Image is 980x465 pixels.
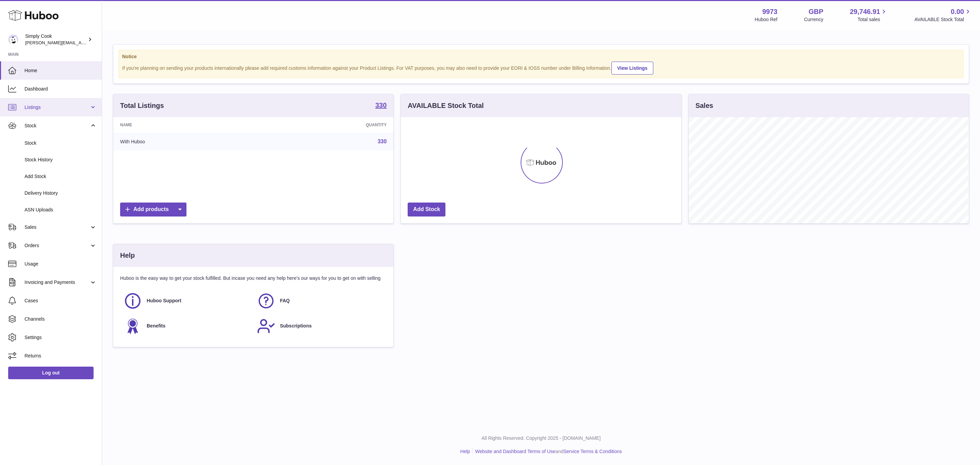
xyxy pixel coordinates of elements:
[24,334,97,341] span: Settings
[24,298,97,304] span: Cases
[850,7,888,23] a: 29,746.91 Total sales
[120,101,164,110] h3: Total Listings
[696,101,713,110] h3: Sales
[914,7,972,23] a: 0.00 AVAILABLE Stock Total
[24,190,97,196] span: Delivery History
[24,67,97,74] span: Home
[8,34,18,45] img: emma@simplycook.com
[124,317,250,335] a: Benefits
[24,157,97,163] span: Stock History
[762,7,778,16] strong: 9973
[408,203,445,217] a: Add Stock
[378,139,387,144] a: 330
[24,224,89,230] span: Sales
[24,140,97,146] span: Stock
[804,16,823,23] div: Currency
[857,16,888,23] span: Total sales
[108,435,975,442] p: All Rights Reserved. Copyright 2025 - [DOMAIN_NAME]
[122,61,960,75] div: If you're planning on sending your products internationally please add required customs informati...
[120,251,135,260] h3: Help
[850,7,880,16] span: 29,746.91
[24,104,89,111] span: Listings
[147,323,165,329] span: Benefits
[113,133,261,150] td: With Huboo
[147,298,181,304] span: Huboo Support
[8,367,94,379] a: Log out
[755,16,778,23] div: Huboo Ref
[24,279,89,286] span: Invoicing and Payments
[611,62,653,75] a: View Listings
[257,317,383,335] a: Subscriptions
[475,449,555,454] a: Website and Dashboard Terms of Use
[563,449,622,454] a: Service Terms & Conditions
[951,7,964,16] span: 0.00
[113,117,261,133] th: Name
[280,323,312,329] span: Subscriptions
[473,448,622,455] li: and
[24,242,89,249] span: Orders
[24,316,97,322] span: Channels
[120,275,387,282] p: Huboo is the easy way to get your stock fulfilled. But incase you need any help here's our ways f...
[120,203,186,217] a: Add products
[24,261,97,267] span: Usage
[124,292,250,310] a: Huboo Support
[122,53,960,60] strong: Notice
[261,117,393,133] th: Quantity
[25,33,86,46] div: Simply Cook
[24,207,97,213] span: ASN Uploads
[280,298,290,304] span: FAQ
[257,292,383,310] a: FAQ
[914,16,972,23] span: AVAILABLE Stock Total
[460,449,470,454] a: Help
[25,40,136,45] span: [PERSON_NAME][EMAIL_ADDRESS][DOMAIN_NAME]
[375,102,387,109] strong: 330
[24,353,97,359] span: Returns
[375,102,387,110] a: 330
[408,101,484,110] h3: AVAILABLE Stock Total
[24,86,97,92] span: Dashboard
[808,7,823,16] strong: GBP
[24,123,89,129] span: Stock
[24,173,97,180] span: Add Stock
